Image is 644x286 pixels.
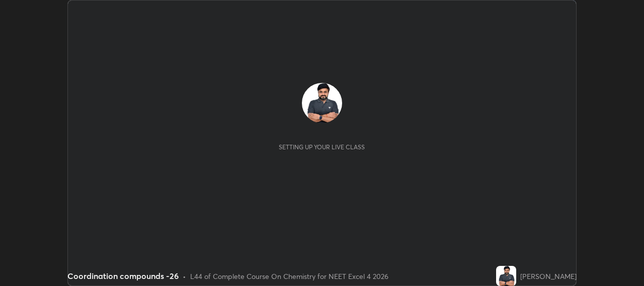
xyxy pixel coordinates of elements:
div: [PERSON_NAME] [520,271,577,281]
div: Coordination compounds -26 [67,270,179,282]
div: • [183,271,186,281]
div: Setting up your live class [279,143,365,151]
img: b678fab11c8e479983cbcbbb2042349f.jpg [302,83,342,123]
div: L44 of Complete Course On Chemistry for NEET Excel 4 2026 [190,271,388,281]
img: b678fab11c8e479983cbcbbb2042349f.jpg [496,266,516,286]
